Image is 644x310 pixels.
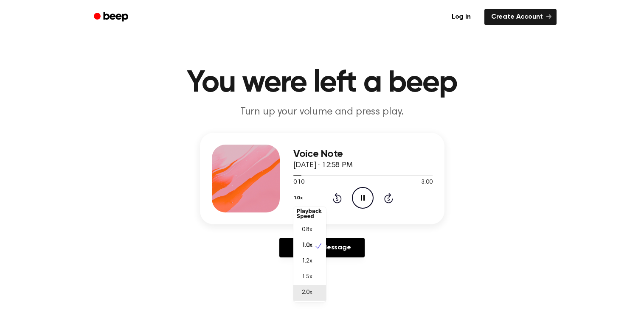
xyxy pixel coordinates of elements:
div: Playback Speed [293,205,326,222]
span: 1.2x [302,257,312,266]
span: 0.8x [302,226,312,235]
span: 1.5x [302,273,312,282]
div: 1.0x [293,207,326,302]
span: 1.0x [302,241,312,250]
button: 1.0x [293,191,306,205]
span: 2.0x [302,288,312,297]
